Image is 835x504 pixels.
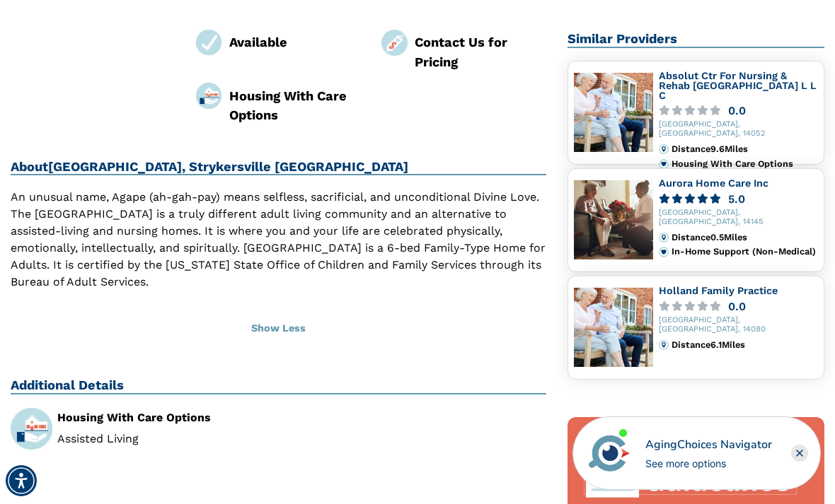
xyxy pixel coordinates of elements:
[659,159,669,169] img: primary.svg
[672,159,818,169] div: Housing With Care Options
[57,412,267,423] div: Housing With Care Options
[645,456,772,471] div: See more options
[659,301,818,312] a: 0.0
[672,144,818,154] div: Distance 9.6 Miles
[659,144,669,154] img: distance.svg
[672,340,818,350] div: Distance 6.1 Miles
[568,31,824,48] h2: Similar Providers
[659,177,768,189] a: Aurora Home Care Inc
[57,433,267,445] li: Assisted Living
[659,105,818,116] a: 0.0
[672,247,818,257] div: In-Home Support (Non-Medical)
[229,86,361,125] div: Housing With Care Options
[11,377,546,394] h2: Additional Details
[659,120,818,139] div: [GEOGRAPHIC_DATA], [GEOGRAPHIC_DATA], 14052
[659,209,818,227] div: [GEOGRAPHIC_DATA], [GEOGRAPHIC_DATA], 14145
[229,33,361,52] div: Available
[728,105,746,116] div: 0.0
[659,70,817,100] a: Absolut Ctr For Nursing & Rehab [GEOGRAPHIC_DATA] L L C
[659,233,669,242] img: distance.svg
[11,159,546,176] h2: About [GEOGRAPHIC_DATA], Strykersville [GEOGRAPHIC_DATA]
[585,429,633,477] img: avatar
[659,194,818,204] a: 5.0
[645,436,772,453] div: AgingChoices Navigator
[415,33,546,71] div: Contact Us for Pricing
[659,285,778,296] a: Holland Family Practice
[6,465,37,496] div: Accessibility Menu
[672,233,818,242] div: Distance 0.5 Miles
[11,189,546,291] p: An unusual name, Agape (ah-gah-pay) means selfless, sacrificial, and unconditional Divine Love. T...
[11,313,546,344] button: Show Less
[728,301,746,312] div: 0.0
[659,247,669,257] img: primary.svg
[791,445,808,462] div: Close
[728,194,745,204] div: 5.0
[659,340,669,350] img: distance.svg
[659,316,818,334] div: [GEOGRAPHIC_DATA], [GEOGRAPHIC_DATA], 14080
